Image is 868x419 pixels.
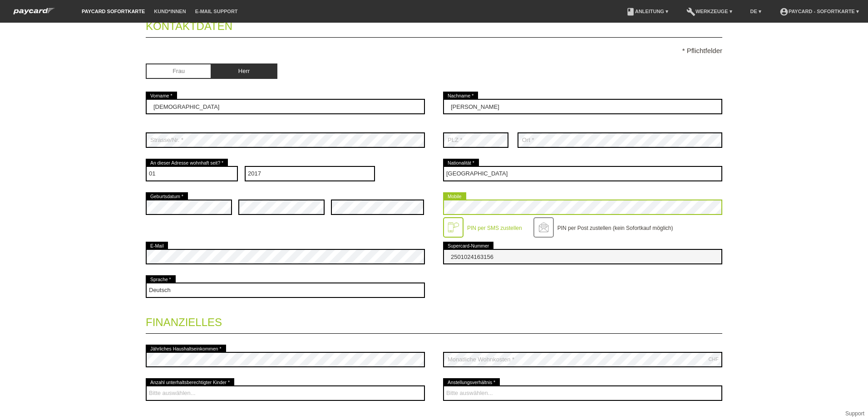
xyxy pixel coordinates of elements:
[146,47,722,54] p: * Pflichtfelder
[191,9,242,14] a: E-Mail Support
[621,9,673,14] a: bookAnleitung ▾
[77,9,149,14] a: paycard Sofortkarte
[557,225,673,231] label: PIN per Post zustellen (kein Sofortkauf möglich)
[146,307,722,334] legend: Finanzielles
[746,9,766,14] a: DE ▾
[775,9,863,14] a: account_circlepaycard - Sofortkarte ▾
[708,356,719,362] div: CHF
[9,6,59,16] img: paycard Sofortkarte
[149,9,190,14] a: Kund*innen
[845,410,864,417] a: Support
[779,7,789,16] i: account_circle
[146,11,722,38] legend: Kontaktdaten
[682,9,737,14] a: buildWerkzeuge ▾
[467,225,522,231] label: PIN per SMS zustellen
[9,10,59,17] a: paycard Sofortkarte
[626,7,635,16] i: book
[686,7,695,16] i: build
